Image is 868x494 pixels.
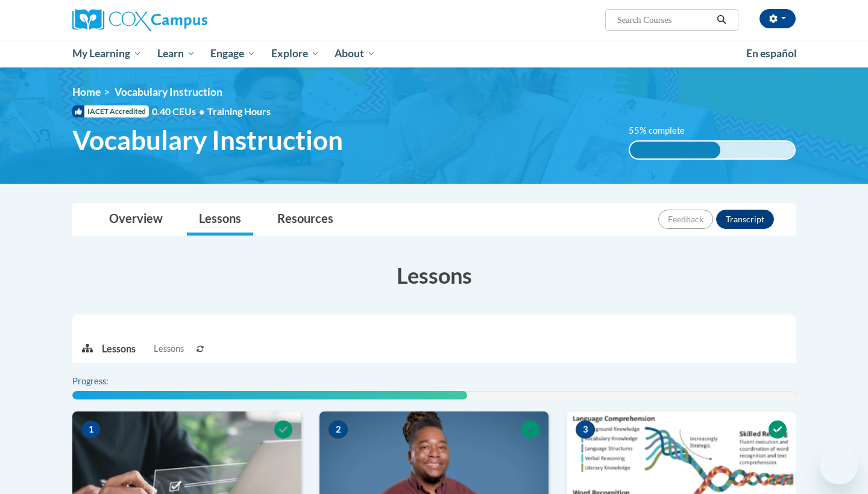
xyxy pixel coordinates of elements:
a: Resources [265,204,345,236]
a: En español [738,41,805,66]
span: Lessons [154,342,184,355]
button: Account Settings [759,9,796,28]
h3: Lessons [72,260,796,290]
button: Search [712,13,731,27]
div: 55% complete [630,142,720,158]
a: Explore [263,40,327,67]
span: 2 [329,421,348,439]
a: My Learning [64,40,149,67]
span: Vocabulary Instruction [72,124,343,156]
p: Lessons [102,342,136,355]
a: Overview [97,204,175,236]
iframe: Button to launch messaging window [820,446,858,484]
button: Transcript [716,210,774,229]
a: Lessons [187,204,253,236]
a: Home [72,86,101,98]
span: 3 [576,421,595,439]
a: About [327,40,384,67]
a: Cox Campus [72,9,301,31]
button: Feedback [658,210,713,229]
a: Learn [149,40,203,67]
div: Main menu [54,40,814,67]
input: Search Courses [616,13,712,27]
span: En español [746,47,797,60]
span: Vocabulary Instruction [115,86,222,98]
label: Progress: [72,375,142,388]
span: 1 [81,421,101,439]
span: My Learning [72,46,142,61]
span: 0.40 CEUs [152,105,207,118]
span: Training Hours [207,105,271,117]
span: IACET Accredited [72,105,149,117]
span: About [335,46,376,61]
img: Cox Campus [72,9,207,31]
label: 55% complete [629,124,698,137]
span: Learn [157,46,195,61]
a: Engage [203,40,263,67]
span: Engage [210,46,256,61]
span: Explore [271,46,319,61]
span: • [199,105,204,117]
